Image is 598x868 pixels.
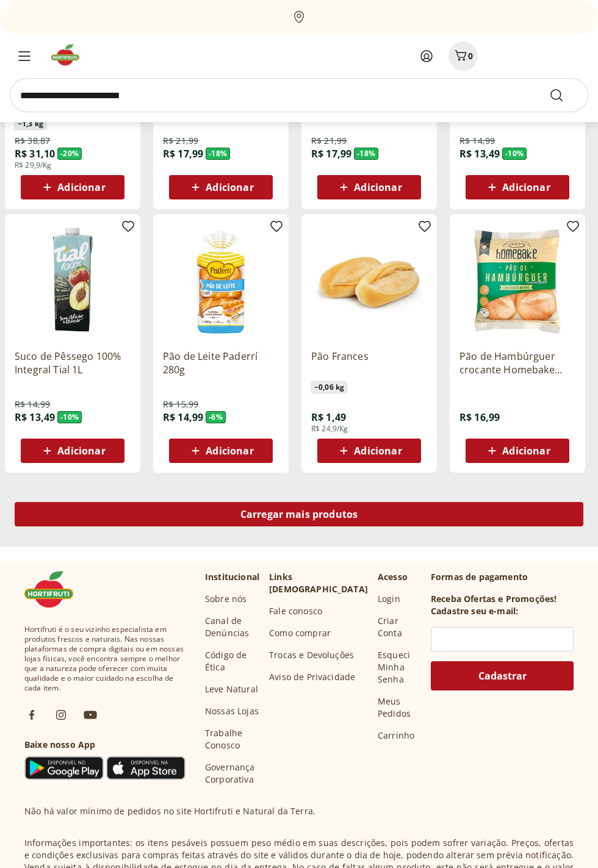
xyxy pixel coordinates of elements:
[163,224,279,340] img: Pão de Leite Paderrí 280g
[459,411,500,424] span: R$ 16,99
[83,708,98,722] img: ytb
[502,148,527,160] span: - 10 %
[205,705,259,717] a: Nossas Lojas
[206,411,226,423] span: - 6 %
[57,411,82,423] span: - 10 %
[15,398,50,411] span: R$ 14,99
[169,439,273,463] button: Adicionar
[163,411,203,424] span: R$ 14,99
[15,160,52,170] span: R$ 29,9/Kg
[269,627,331,639] a: Como comprar
[15,224,131,340] img: Suco de Pêssego 100% Integral Tial 1L
[15,118,46,130] span: ~ 1,3 kg
[206,148,230,160] span: - 18 %
[10,41,39,71] button: Menu
[311,381,347,393] span: ~ 0,06 kg
[169,175,273,199] button: Adicionar
[269,571,368,595] p: Links [DEMOGRAPHIC_DATA]
[205,727,259,751] a: Trabalhe Conosco
[311,224,427,340] img: Pão Frances
[317,439,421,463] button: Adicionar
[354,182,402,192] span: Adicionar
[317,175,421,199] button: Adicionar
[378,730,414,742] a: Carrinho
[378,649,421,686] a: Esqueci Minha Senha
[459,135,495,147] span: R$ 14,99
[205,571,259,583] p: Institucional
[163,135,198,147] span: R$ 21,99
[466,439,569,463] button: Adicionar
[502,446,550,456] span: Adicionar
[24,805,315,817] p: Não há valor mínimo de pedidos no site Hortifruti e Natural da Terra.
[354,148,378,160] span: - 18 %
[311,411,346,424] span: R$ 1,49
[378,571,408,583] p: Acesso
[15,411,55,424] span: R$ 13,49
[269,605,322,617] a: Fale conosco
[205,683,258,695] a: Leve Natural
[269,649,354,661] a: Trocas e Devoluções
[431,605,518,617] h3: Cadastre seu e-mail:
[54,708,68,722] img: ig
[468,50,473,62] span: 0
[459,350,575,376] a: Pão de Hambúrguer crocante Homebake 260g
[378,615,421,639] a: Criar Conta
[311,147,351,160] span: R$ 17,99
[206,182,253,192] span: Adicionar
[24,571,85,608] img: Hortifruti
[163,350,279,376] a: Pão de Leite Paderrí 280g
[205,649,259,673] a: Código de Ética
[459,224,575,340] img: Pão de Hambúrguer crocante Homebake 260g
[311,135,347,147] span: R$ 21,99
[311,424,348,434] span: R$ 24,9/Kg
[57,182,105,192] span: Adicionar
[206,446,253,456] span: Adicionar
[269,671,355,683] a: Aviso de Privacidade
[24,625,186,693] span: Hortifruti é o seu vizinho especialista em produtos frescos e naturais. Nas nossas plataformas de...
[459,147,500,160] span: R$ 13,49
[21,439,124,463] button: Adicionar
[466,175,569,199] button: Adicionar
[21,175,124,199] button: Adicionar
[205,615,259,639] a: Canal de Denúncias
[24,739,186,751] h3: Baixe nosso App
[205,593,247,605] a: Sobre nós
[378,593,400,605] a: Login
[240,509,358,519] span: Carregar mais produtos
[549,88,578,102] button: Submit Search
[354,446,402,456] span: Adicionar
[15,350,131,376] a: Suco de Pêssego 100% Integral Tial 1L
[15,502,583,531] a: Carregar mais produtos
[57,446,105,456] span: Adicionar
[311,350,427,376] a: Pão Frances
[478,671,527,681] span: Cadastrar
[57,148,82,160] span: - 20 %
[502,182,550,192] span: Adicionar
[49,43,90,67] img: Hortifruti
[431,593,557,605] h3: Receba Ofertas e Promoções!
[24,756,104,780] img: Google Play Icon
[24,708,39,722] img: fb
[431,571,574,583] p: Formas de pagamento
[163,147,203,160] span: R$ 17,99
[431,661,574,690] button: Cadastrar
[378,695,421,720] a: Meus Pedidos
[10,78,588,112] input: search
[448,41,478,71] button: Carrinho
[205,761,259,786] a: Governança Corporativa
[106,756,186,780] img: App Store Icon
[15,147,55,160] span: R$ 31,10
[15,135,50,147] span: R$ 38,87
[163,398,198,411] span: R$ 15,99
